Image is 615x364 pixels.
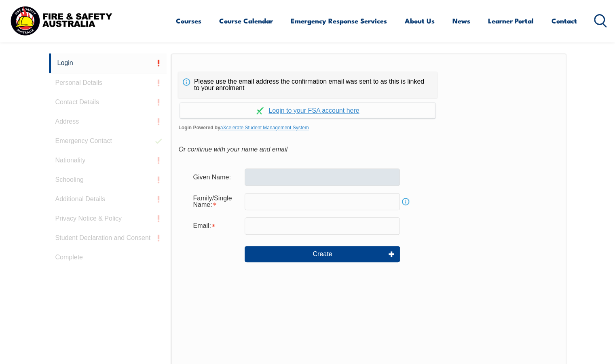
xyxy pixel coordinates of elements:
[49,53,167,73] a: Login
[452,10,470,32] a: News
[176,10,201,32] a: Courses
[291,10,387,32] a: Emergency Response Services
[178,122,559,134] span: Login Powered by
[256,107,264,114] img: Log in withaxcelerate
[186,218,245,234] div: Email is required.
[186,191,245,213] div: Family/Single Name is required.
[245,246,400,262] button: Create
[220,125,309,130] a: aXcelerate Student Management System
[400,196,411,207] a: Info
[178,72,437,98] div: Please use the email address the confirmation email was sent to as this is linked to your enrolment
[488,10,534,32] a: Learner Portal
[186,169,245,185] div: Given Name:
[178,143,559,156] div: Or continue with your name and email
[405,10,435,32] a: About Us
[219,10,273,32] a: Course Calendar
[552,10,577,32] a: Contact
